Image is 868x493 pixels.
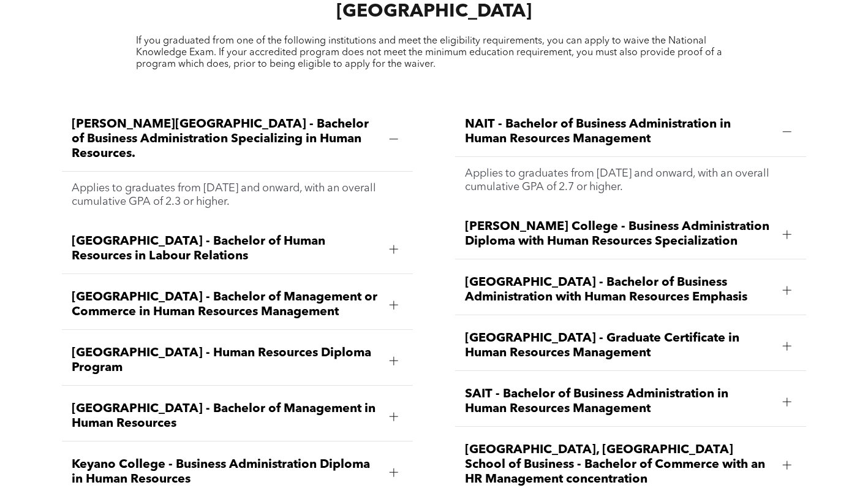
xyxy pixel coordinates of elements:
span: If you graduated from one of the following institutions and meet the eligibility requirements, yo... [136,36,722,69]
span: NAIT - Bachelor of Business Administration in Human Resources Management [465,117,773,147]
span: SAIT - Bachelor of Business Administration in Human Resources Management [465,387,773,416]
span: [GEOGRAPHIC_DATA] - Bachelor of Human Resources in Labour Relations [72,234,380,264]
span: [PERSON_NAME] College - Business Administration Diploma with Human Resources Specialization [465,220,773,249]
span: [GEOGRAPHIC_DATA] - Bachelor of Management or Commerce in Human Resources Management [72,290,380,319]
p: Applies to graduates from [DATE] and onward, with an overall cumulative GPA of 2.3 or higher. [72,182,403,208]
span: [GEOGRAPHIC_DATA] - Graduate Certificate in Human Resources Management [465,331,773,361]
span: [GEOGRAPHIC_DATA] - Bachelor of Business Administration with Human Resources Emphasis [465,275,773,305]
span: Keyano College - Business Administration Diploma in Human Resources [72,457,380,487]
p: Applies to graduates from [DATE] and onward, with an overall cumulative GPA of 2.7 or higher. [465,167,796,194]
span: [PERSON_NAME][GEOGRAPHIC_DATA] - Bachelor of Business Administration Specializing in Human Resour... [72,117,380,161]
span: [GEOGRAPHIC_DATA] - Human Resources Diploma Program [72,346,380,375]
span: [GEOGRAPHIC_DATA] - Bachelor of Management in Human Resources [72,402,380,431]
span: [GEOGRAPHIC_DATA], [GEOGRAPHIC_DATA] School of Business - Bachelor of Commerce with an HR Managem... [465,443,773,487]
